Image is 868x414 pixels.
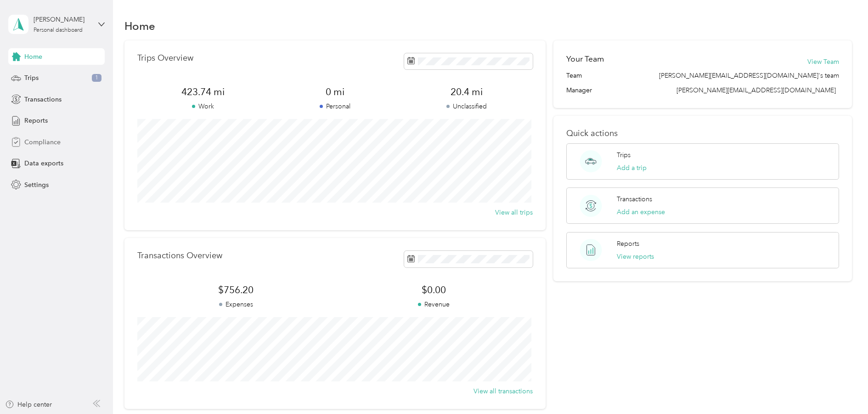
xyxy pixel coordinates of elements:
span: Settings [24,180,49,190]
iframe: Everlance-gr Chat Button Frame [817,363,868,414]
span: $0.00 [335,284,533,296]
p: Expenses [137,300,335,309]
span: 1 [92,74,101,82]
span: Reports [24,116,48,125]
p: Transactions Overview [137,251,222,261]
p: Trips [617,150,631,160]
span: Manager [566,85,592,95]
h2: Your Team [566,53,604,65]
span: 20.4 mi [401,85,533,98]
button: Add a trip [617,163,647,173]
span: Home [24,52,42,62]
span: Transactions [24,95,62,104]
span: Team [566,71,582,80]
p: Trips Overview [137,53,193,63]
span: Compliance [24,137,61,147]
span: 0 mi [269,85,401,98]
div: Personal dashboard [34,28,83,33]
button: View reports [617,252,654,261]
button: View Team [807,57,839,67]
p: Unclassified [401,102,533,111]
button: Help center [5,400,52,409]
p: Revenue [335,300,533,309]
div: [PERSON_NAME] [34,15,91,24]
p: Transactions [617,194,652,204]
span: 423.74 mi [137,85,269,98]
span: [PERSON_NAME][EMAIL_ADDRESS][DOMAIN_NAME]'s team [659,71,839,80]
p: Work [137,102,269,111]
p: Quick actions [566,129,839,138]
button: View all trips [495,208,533,217]
p: Reports [617,239,639,249]
p: Personal [269,102,401,111]
button: View all transactions [473,386,533,396]
h1: Home [124,21,155,31]
button: Add an expense [617,207,665,217]
span: [PERSON_NAME][EMAIL_ADDRESS][DOMAIN_NAME] [676,86,836,94]
span: Trips [24,73,39,83]
span: Data exports [24,159,63,168]
span: $756.20 [137,284,335,296]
